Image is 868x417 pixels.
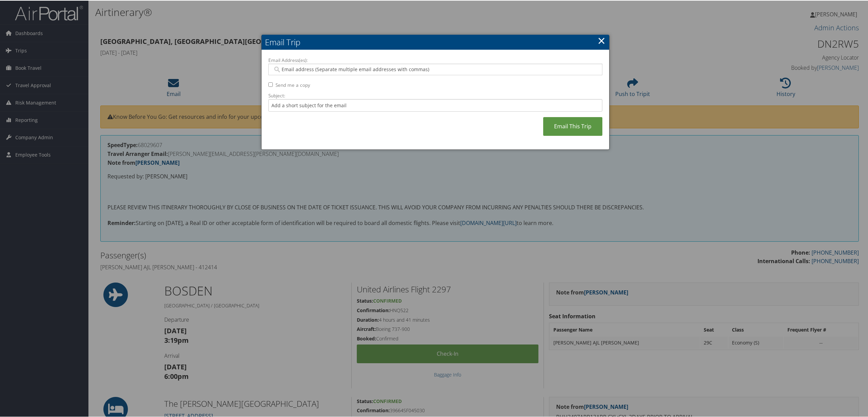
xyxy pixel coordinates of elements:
[543,116,602,135] a: Email This Trip
[262,34,609,49] h2: Email Trip
[598,33,605,47] a: ×
[268,56,602,63] label: Email Address(es):
[268,92,602,98] label: Subject:
[268,98,602,111] input: Add a short subject for the email
[276,81,310,88] label: Send me a copy
[273,65,597,72] input: Email address (Separate multiple email addresses with commas)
